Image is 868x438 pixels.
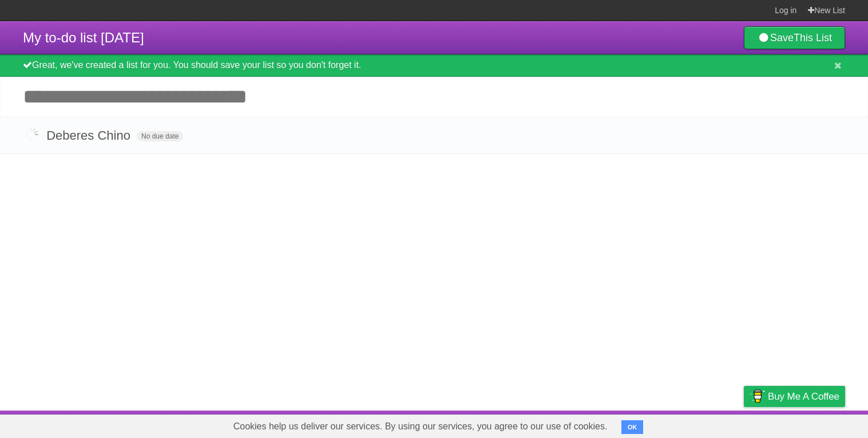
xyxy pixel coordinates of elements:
span: Cookies help us deliver our services. By using our services, you agree to our use of cookies. [222,415,619,438]
a: Privacy [729,413,759,435]
a: Developers [629,413,676,435]
a: Suggest a feature [773,413,845,435]
span: Deberes Chino [46,128,133,143]
button: OK [621,420,644,434]
img: Buy me a coffee [750,386,765,406]
label: Done [23,126,40,143]
a: SaveThis List [744,26,845,49]
a: Buy me a coffee [744,386,845,407]
b: This List [794,32,832,44]
a: About [592,413,616,435]
span: No due date [137,131,183,141]
span: Buy me a coffee [768,386,839,407]
span: My to-do list [DATE] [23,30,144,45]
a: Terms [690,413,715,435]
